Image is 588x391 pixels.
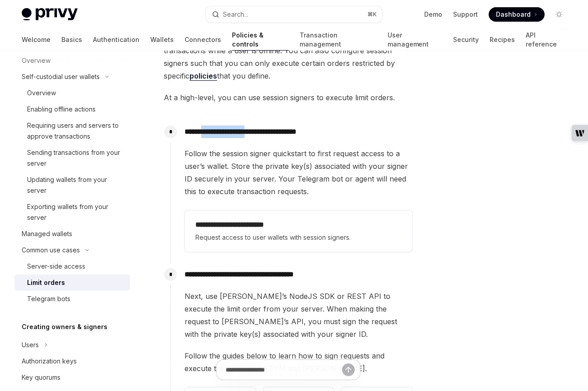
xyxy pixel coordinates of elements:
h5: Creating owners & signers [22,321,107,332]
a: Recipes [490,29,515,51]
a: Authorization keys [14,353,130,369]
a: Transaction management [300,29,377,51]
a: API reference [526,29,566,51]
div: Overview [27,88,56,98]
a: Exporting wallets from your server [14,199,130,226]
div: Users [22,340,39,350]
img: light logo [22,8,78,21]
a: User management [388,29,442,51]
button: Search...⌘K [206,6,383,23]
div: Managed wallets [22,228,72,239]
div: Limit orders [27,277,65,288]
a: Demo [424,10,442,19]
a: Policies & controls [232,29,289,51]
a: Enabling offline actions [14,101,130,117]
button: Send message [342,363,355,376]
span: Dashboard [496,10,531,19]
div: Server-side access [27,261,85,272]
a: Key quorums [14,369,130,386]
a: Telegram bots [14,291,130,307]
a: Server-side access [14,258,130,275]
a: Welcome [22,29,51,51]
div: Common use cases [22,245,80,256]
span: Request access to user wallets with session signers. [195,232,402,243]
span: Next, use [PERSON_NAME]’s NodeJS SDK or REST API to execute the limit order from your server. Whe... [185,290,412,340]
div: Exporting wallets from your server [27,201,125,223]
div: Authorization keys [22,356,77,367]
span: Follow the session signer quickstart to first request access to a user’s wallet. Store the privat... [185,147,412,198]
a: Overview [14,85,130,101]
div: Sending transactions from your server [27,147,125,169]
a: Dashboard [489,7,545,22]
span: ⌘ K [367,11,377,18]
a: Updating wallets from your server [14,172,130,199]
a: Managed wallets [14,226,130,242]
a: Wallets [150,29,174,51]
a: Authentication [93,29,139,51]
div: Requiring users and servers to approve transactions [27,120,125,142]
a: Requiring users and servers to approve transactions [14,117,130,144]
a: Basics [61,29,82,51]
div: Self-custodial user wallets [22,71,100,82]
a: Support [453,10,478,19]
a: Limit orders [14,275,130,291]
span: Session signers allow your app to execute limit orders or other transactions while a user is offl... [164,32,413,82]
div: Updating wallets from your server [27,174,125,196]
div: Enabling offline actions [27,104,96,115]
a: Sending transactions from your server [14,144,130,172]
a: Connectors [185,29,221,51]
a: policies [190,71,217,81]
span: Follow the guides below to learn how to sign requests and execute transactions on EVM and [PERSON... [185,349,412,375]
div: Search... [223,9,248,20]
div: Key quorums [22,372,60,383]
div: Telegram bots [27,293,70,304]
button: Toggle dark mode [552,7,566,22]
a: Security [453,29,479,51]
span: At a high-level, you can use session signers to execute limit orders. [164,91,413,104]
